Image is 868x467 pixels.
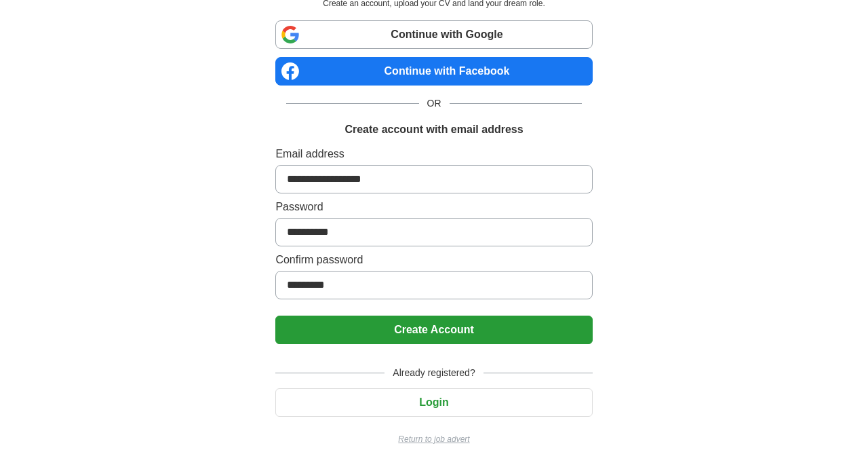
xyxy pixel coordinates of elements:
[275,388,592,417] button: Login
[275,396,592,408] a: Login
[344,122,523,138] h1: Create account with email address
[384,366,483,380] span: Already registered?
[275,146,592,162] label: Email address
[275,316,592,344] button: Create Account
[275,20,592,49] a: Continue with Google
[419,96,450,111] span: OR
[275,433,592,445] a: Return to job advert
[275,57,592,86] a: Continue with Facebook
[275,252,592,268] label: Confirm password
[275,199,592,215] label: Password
